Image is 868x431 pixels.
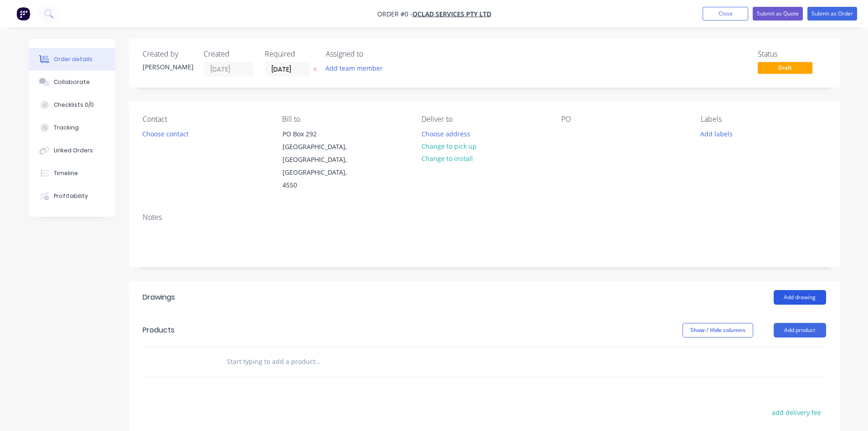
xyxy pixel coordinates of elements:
[54,101,94,109] div: Checklists 0/0
[143,62,193,72] div: [PERSON_NAME]
[683,323,753,338] button: Show / Hide columns
[226,353,409,371] input: Start typing to add a product...
[29,71,115,93] button: Collaborate
[54,192,88,200] div: Profitability
[758,62,812,73] span: Draft
[265,50,315,58] div: Required
[703,7,748,21] button: Close
[54,146,93,155] div: Linked Orders
[412,10,491,18] a: Qclad Services Pty Ltd
[282,128,358,140] div: PO Box 292
[29,48,115,71] button: Order details
[54,78,90,86] div: Collaborate
[561,115,686,124] div: PO
[29,139,115,162] button: Linked Orders
[54,124,79,132] div: Tracking
[774,290,826,305] button: Add drawing
[143,50,193,58] div: Created by
[29,93,115,116] button: Checklists 0/0
[326,62,388,74] button: Add team member
[143,115,267,124] div: Contact
[774,323,826,338] button: Add product
[275,127,366,192] div: PO Box 292[GEOGRAPHIC_DATA], [GEOGRAPHIC_DATA], [GEOGRAPHIC_DATA], 4550
[29,162,115,185] button: Timeline
[282,140,358,192] div: [GEOGRAPHIC_DATA], [GEOGRAPHIC_DATA], [GEOGRAPHIC_DATA], 4550
[204,50,254,58] div: Created
[54,169,78,177] div: Timeline
[137,127,193,140] button: Choose contact
[696,127,738,140] button: Add labels
[282,115,407,124] div: Bill to
[701,115,826,124] div: Labels
[16,7,30,21] img: Factory
[758,50,826,58] div: Status
[416,127,475,140] button: Choose address
[416,140,481,152] button: Change to pick up
[320,62,387,74] button: Add team member
[326,50,417,58] div: Assigned to
[29,116,115,139] button: Tracking
[29,185,115,208] button: Profitability
[54,55,92,63] div: Order details
[143,213,826,222] div: Notes
[767,406,826,419] button: add delivery fee
[143,292,175,303] div: Drawings
[807,7,857,21] button: Submit as Order
[377,10,412,18] span: Order #0 -
[416,152,478,165] button: Change to install
[143,325,175,336] div: Products
[421,115,546,124] div: Deliver to
[753,7,803,21] button: Submit as Quote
